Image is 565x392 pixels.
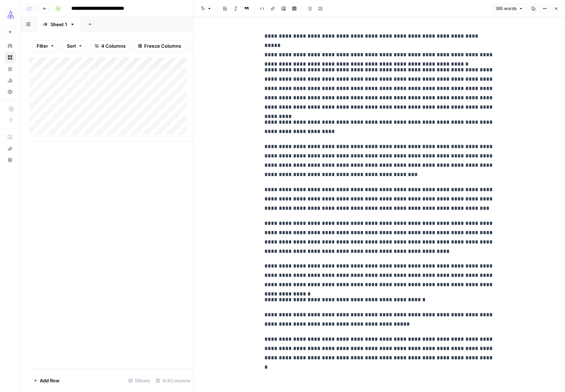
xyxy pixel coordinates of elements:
span: Freeze Columns [144,42,181,49]
button: Freeze Columns [133,40,186,52]
a: Your Data [4,63,16,75]
span: 4 Columns [101,42,126,49]
a: AirOps Academy [4,131,16,143]
span: Filter [37,42,48,49]
img: AirOps Growth Logo [4,8,17,21]
button: Add Row [29,375,64,386]
a: Home [4,40,16,52]
div: What's new? [5,143,15,154]
div: 5 Rows [126,375,153,386]
span: 395 words [495,5,517,12]
a: Settings [4,86,16,98]
a: Sheet 1 [37,17,81,32]
button: Filter [32,40,59,52]
span: Add Row [40,377,60,384]
button: Workspace: AirOps Growth [4,6,16,24]
button: 395 words [492,4,526,13]
div: Sheet 1 [51,21,67,28]
span: Sort [67,42,76,49]
a: Browse [4,52,16,63]
button: 4 Columns [90,40,130,52]
button: Sort [62,40,87,52]
button: What's new? [4,143,16,154]
div: 4/4 Columns [153,375,193,386]
button: Help + Support [4,154,16,166]
a: Usage [4,75,16,86]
